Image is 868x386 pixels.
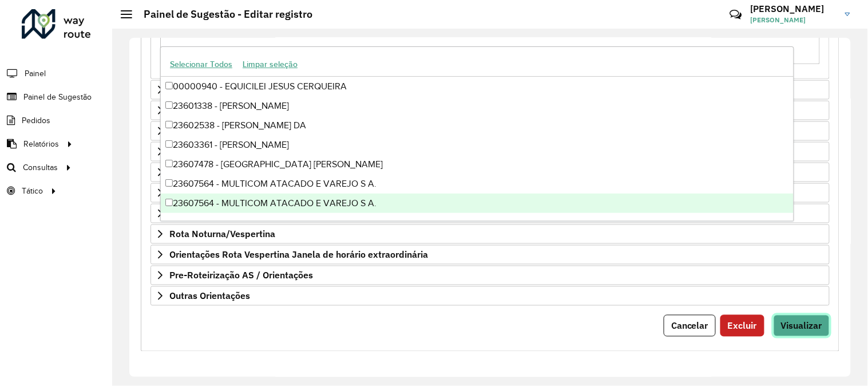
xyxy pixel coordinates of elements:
[150,245,830,265] a: Orientações Rota Vespertina Janela de horário extraordinária
[23,91,92,103] span: Painel de Sugestão
[169,292,250,301] span: Outras Orientações
[22,115,50,127] span: Pedidos
[25,68,46,80] span: Painel
[237,56,303,73] button: Limpar seleção
[132,8,312,21] h2: Painel de Sugestão - Editar registro
[150,142,830,162] a: Cliente Retira
[720,315,764,337] button: Excluir
[23,162,58,174] span: Consultas
[781,320,822,332] span: Visualizar
[161,135,794,155] div: 23603361 - [PERSON_NAME]
[169,271,313,280] span: Pre-Roteirização AS / Orientações
[150,183,830,203] a: Restrições FF: ACT
[728,320,757,332] span: Excluir
[161,194,794,213] div: 23607564 - MULTICOM ATACADO E VAREJO S A.
[150,121,830,141] a: Cliente para Multi-CDD/Internalização
[664,315,716,337] button: Cancelar
[150,224,830,244] a: Rota Noturna/Vespertina
[165,56,237,73] button: Selecionar Todos
[150,101,830,120] a: Cliente para Recarga
[150,204,830,223] a: Restrições Spot: Forma de Pagamento e Perfil de Descarga/Entrega
[751,15,837,25] span: [PERSON_NAME]
[150,266,830,285] a: Pre-Roteirização AS / Orientações
[23,138,59,150] span: Relatórios
[161,174,794,194] div: 23607564 - MULTICOM ATACADO E VAREJO S A.
[150,163,830,182] a: Mapas Sugeridos: Placa-Cliente
[774,315,830,337] button: Visualizar
[22,185,43,197] span: Tático
[161,96,794,116] div: 23601338 - [PERSON_NAME]
[161,77,794,96] div: 00000940 - EQUICILEI JESUS CERQUEIRA
[150,286,830,306] a: Outras Orientações
[723,2,748,27] a: Contato Rápido
[150,80,830,100] a: Preservar Cliente - Devem ficar no buffer, não roteirizar
[161,116,794,135] div: 23602538 - [PERSON_NAME] DA
[169,250,428,259] span: Orientações Rota Vespertina Janela de horário extraordinária
[161,213,794,233] div: 23607719 - SENDAS DISTRIBUIDORA S A
[751,3,837,14] h3: [PERSON_NAME]
[160,46,794,221] ng-dropdown-panel: Options list
[169,230,275,239] span: Rota Noturna/Vespertina
[161,155,794,174] div: 23607478 - [GEOGRAPHIC_DATA] [PERSON_NAME]
[671,320,708,332] span: Cancelar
